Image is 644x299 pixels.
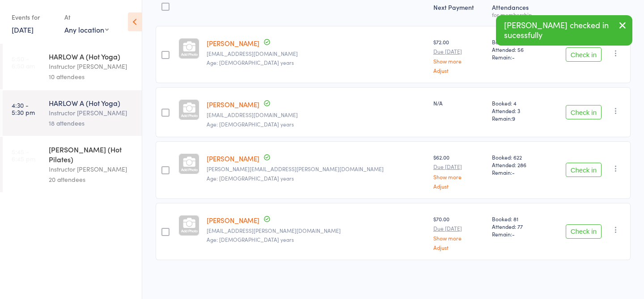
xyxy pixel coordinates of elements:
span: Attended: 77 [492,223,542,230]
small: Due [DATE] [433,225,485,232]
a: [PERSON_NAME] [207,100,259,109]
span: - [512,168,515,176]
time: 5:45 - 6:45 pm [12,148,35,162]
button: Check in [566,47,602,62]
span: Booked: 81 [492,215,542,223]
span: Attended: 286 [492,161,542,168]
div: for membership [492,12,542,17]
div: $70.00 [433,215,485,250]
div: $62.00 [433,153,485,189]
div: Any location [64,25,109,34]
span: Booked: 59 [492,38,542,46]
div: Events for [12,10,55,25]
span: Remain: [492,53,542,61]
a: Adjust [433,183,485,189]
a: 5:50 -6:50 amHARLOW A (Hot Yoga)Instructor [PERSON_NAME]10 attendees [3,44,142,89]
span: Booked: 622 [492,153,542,161]
a: [PERSON_NAME] [207,215,259,225]
small: hannahattwood@me.com [207,51,426,57]
button: Check in [566,163,602,177]
span: Remain: [492,168,542,176]
button: Check in [566,224,602,239]
span: Attended: 3 [492,107,542,114]
span: Attended: 56 [492,46,542,53]
small: Emily.d.henderson@outlook.com [207,166,426,172]
button: Check in [566,105,602,119]
span: Age: [DEMOGRAPHIC_DATA] years [207,59,294,66]
span: Booked: 4 [492,99,542,107]
div: Instructor [PERSON_NAME] [49,108,134,118]
small: suecriddle10@gmail.com [207,112,426,118]
a: 4:30 -5:30 pmHARLOW A (Hot Yoga)Instructor [PERSON_NAME]18 attendees [3,90,142,136]
div: 20 attendees [49,174,134,185]
small: Due [DATE] [433,48,485,55]
a: 5:45 -6:45 pm[PERSON_NAME] (Hot Pilates)Instructor [PERSON_NAME]20 attendees [3,137,142,192]
time: 4:30 - 5:30 pm [12,101,35,116]
a: [PERSON_NAME] [207,38,259,48]
a: Show more [433,174,485,180]
div: At [64,10,109,25]
span: - [512,53,515,61]
span: Remain: [492,230,542,238]
small: sue.mosemann@gmail.com [207,227,426,234]
a: [PERSON_NAME] [207,154,259,163]
div: 10 attendees [49,72,134,82]
div: $72.00 [433,38,485,73]
a: [DATE] [12,25,34,34]
div: [PERSON_NAME] checked in sucessfully [496,15,632,46]
span: Age: [DEMOGRAPHIC_DATA] years [207,120,294,128]
small: Due [DATE] [433,164,485,170]
time: 5:50 - 6:50 am [12,55,35,69]
div: HARLOW A (Hot Yoga) [49,98,134,108]
span: Remain: [492,114,542,122]
div: Instructor [PERSON_NAME] [49,61,134,72]
div: [PERSON_NAME] (Hot Pilates) [49,144,134,164]
span: Age: [DEMOGRAPHIC_DATA] years [207,174,294,182]
a: Show more [433,58,485,64]
span: 9 [512,114,515,122]
div: N/A [433,99,485,107]
div: Instructor [PERSON_NAME] [49,164,134,174]
span: - [512,230,515,238]
div: 18 attendees [49,118,134,128]
a: Adjust [433,244,485,250]
a: Adjust [433,67,485,73]
a: Show more [433,235,485,241]
span: Age: [DEMOGRAPHIC_DATA] years [207,236,294,243]
div: HARLOW A (Hot Yoga) [49,51,134,61]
